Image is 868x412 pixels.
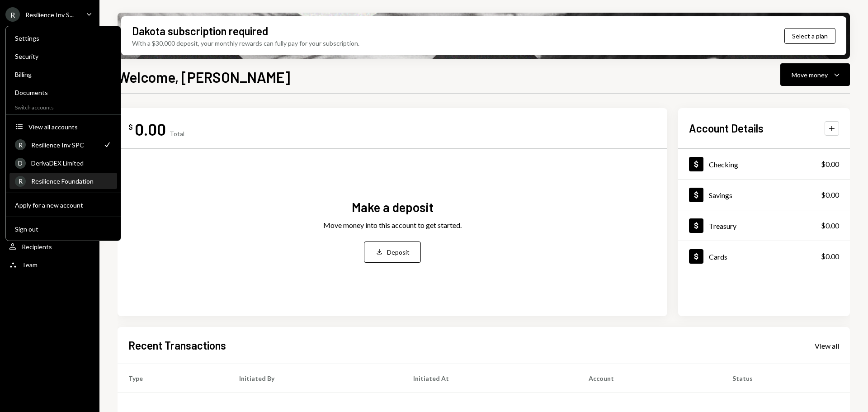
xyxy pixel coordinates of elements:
button: View all accounts [9,119,117,135]
div: Sign out [15,225,112,233]
a: View all [815,341,839,350]
h2: Recent Transactions [128,338,226,353]
div: With a $30,000 deposit, your monthly rewards can fully pay for your subscription. [132,38,359,48]
div: D [15,158,26,169]
a: Settings [9,30,117,46]
div: Recipients [22,243,52,251]
a: Billing [9,66,117,82]
th: Account [578,364,722,393]
a: RResilience Foundation [9,173,117,189]
div: R [15,176,26,187]
a: Recipients [5,238,94,255]
div: Checking [709,160,738,169]
a: DDerivaDEX Limited [9,155,117,171]
div: Security [15,52,112,60]
h2: Account Details [689,121,764,136]
div: $0.00 [821,220,839,231]
div: Settings [15,34,112,42]
button: Deposit [364,242,421,263]
a: Security [9,48,117,64]
div: View all accounts [28,123,112,131]
div: Documents [15,89,112,96]
button: Move money [780,63,850,86]
div: $0.00 [821,159,839,170]
div: Resilience Inv SPC [31,141,97,149]
div: Dakota subscription required [132,24,268,38]
div: Apply for a new account [15,201,112,209]
div: 0.00 [135,119,166,139]
div: R [5,7,20,22]
th: Type [118,364,228,393]
div: $0.00 [821,251,839,262]
div: Total [170,130,184,137]
div: R [15,139,26,150]
div: $ [128,123,133,132]
th: Status [722,364,850,393]
div: Treasury [709,222,736,230]
h1: Welcome, [PERSON_NAME] [118,68,290,86]
a: Documents [9,84,117,100]
a: Checking$0.00 [678,149,850,179]
a: Team [5,256,94,273]
div: $0.00 [821,189,839,200]
button: Sign out [9,221,117,237]
div: View all [815,341,839,350]
th: Initiated By [228,364,402,393]
a: Cards$0.00 [678,241,850,271]
button: Select a plan [784,28,835,44]
div: Switch accounts [6,102,121,111]
div: Deposit [387,247,410,257]
div: Make a deposit [352,199,434,216]
div: Resilience Foundation [31,177,112,185]
a: Treasury$0.00 [678,210,850,241]
th: Initiated At [402,364,578,393]
div: Resilience Inv S... [25,11,74,19]
div: Move money into this account to get started. [323,220,462,231]
a: Savings$0.00 [678,180,850,210]
div: Savings [709,191,732,199]
div: Move money [792,70,828,80]
div: DerivaDEX Limited [31,159,112,167]
div: Team [22,261,38,269]
div: Billing [15,71,112,78]
button: Apply for a new account [9,197,117,213]
div: Cards [709,252,727,261]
